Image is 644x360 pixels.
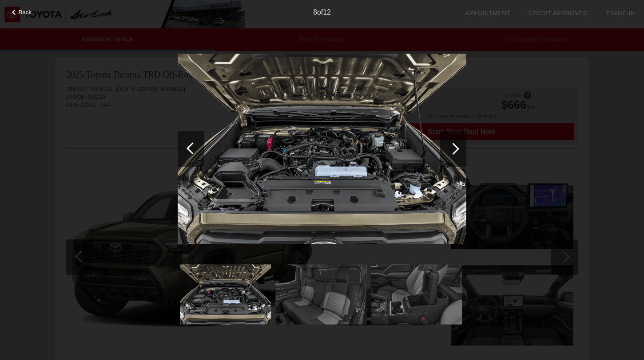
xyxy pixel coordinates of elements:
a: Credit Approved [528,10,588,16]
span: 8 [313,8,317,16]
img: 2025tot092002885_1280_25.png [178,41,466,257]
a: Appointment [465,10,510,16]
img: 2025tot092002885_1280_25.png [180,260,271,329]
img: 2025tot092002887_1280_43.png [371,260,462,329]
a: Trade-In [605,10,635,16]
span: Back [19,9,32,16]
img: 2025tot092002886_1280_28.png [275,260,366,329]
span: 12 [323,8,331,16]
